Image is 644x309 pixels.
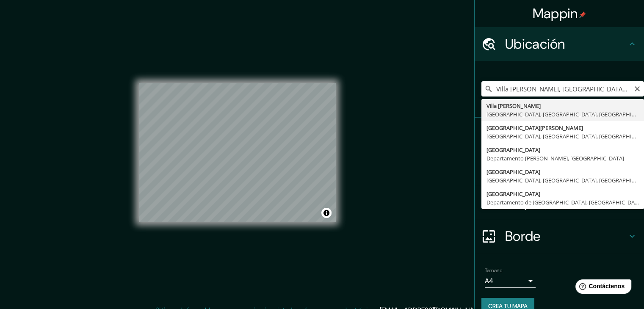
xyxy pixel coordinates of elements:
[569,276,635,300] iframe: Lanzador de widgets de ayuda
[485,276,493,285] font: A4
[321,208,332,218] button: Activar o desactivar atribución
[486,199,643,206] font: Departamento de [GEOGRAPHIC_DATA], [GEOGRAPHIC_DATA]
[505,227,541,245] font: Borde
[475,152,644,185] div: Estilo
[475,118,644,152] div: Patas
[475,27,644,61] div: Ubicación
[486,102,541,110] font: Villa [PERSON_NAME]
[485,274,536,288] div: A4
[579,11,586,18] img: pin-icon.png
[486,168,540,176] font: [GEOGRAPHIC_DATA]
[505,35,565,53] font: Ubicación
[481,81,644,97] input: Elige tu ciudad o zona
[475,219,644,253] div: Borde
[634,84,641,92] button: Claro
[486,124,583,132] font: [GEOGRAPHIC_DATA][PERSON_NAME]
[486,190,540,198] font: [GEOGRAPHIC_DATA]
[486,154,624,162] font: Departamento [PERSON_NAME], [GEOGRAPHIC_DATA]
[139,83,336,222] canvas: Mapa
[475,185,644,219] div: Disposición
[533,5,578,22] font: Mappin
[485,267,502,274] font: Tamaño
[486,146,540,154] font: [GEOGRAPHIC_DATA]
